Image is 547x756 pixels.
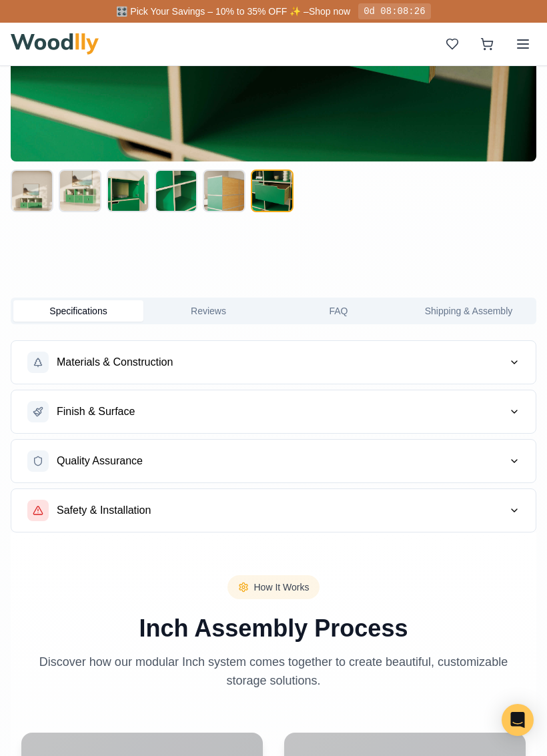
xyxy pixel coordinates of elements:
button: View Gallery [13,286,40,313]
button: Pick Your Discount [202,23,281,36]
button: Open All Doors and Drawers [13,320,40,346]
button: Finish & Surface [11,390,536,433]
div: Open Intercom Messenger [502,704,534,736]
button: 20% off [151,19,197,39]
span: Height [342,406,372,420]
span: Safety & Installation [57,502,151,518]
img: Woodlly [11,33,99,55]
button: Show Dimensions [13,353,40,380]
button: Shipping & Assembly [404,300,534,322]
span: Finish & Surface [57,404,135,420]
span: How It Works [254,569,304,616]
button: Materials & Construction [11,341,536,384]
button: FAQ [273,300,404,322]
div: Width [100,392,307,404]
button: Quality Assurance [11,440,536,482]
button: Reviews [143,300,273,322]
span: Width [100,406,127,420]
h2: Inch Assembly Process [21,615,526,642]
button: Specifications [13,300,143,322]
span: Materials & Construction [57,354,173,370]
button: Toggle price visibility [24,19,45,40]
span: 63 " [286,406,307,420]
button: Safety & Installation [11,489,536,532]
span: Quality Assurance [57,453,143,469]
div: 0d 08:08:26 [358,3,430,19]
a: Shop now [309,6,350,17]
img: Gallery [14,286,39,313]
span: 🎛️ Pick Your Savings – 10% to 35% OFF ✨ – [116,6,308,17]
p: Discover how our modular Inch system comes together to create beautiful, customizable storage sol... [21,653,526,690]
